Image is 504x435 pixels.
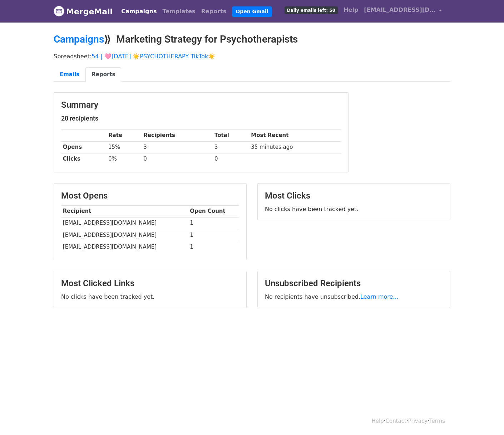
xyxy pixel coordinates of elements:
[386,418,406,424] a: Contact
[142,153,213,165] td: 0
[54,4,113,19] a: MergeMail
[142,129,213,141] th: Recipients
[107,153,142,165] td: 0%
[408,418,428,424] a: Privacy
[265,205,443,213] p: No clicks have been tracked yet.
[213,129,249,141] th: Total
[188,217,239,229] td: 1
[188,205,239,217] th: Open Count
[429,418,445,424] a: Terms
[188,241,239,253] td: 1
[92,53,215,60] a: 54 | 🩷[DATE] ☀️PSYCHOTHERAPY TikTok☀️
[265,278,443,289] h3: Unsubscribed Recipients
[265,293,443,300] p: No recipients have unsubscribed.
[372,418,384,424] a: Help
[85,67,121,82] a: Reports
[232,6,272,17] a: Open Gmail
[285,6,338,14] span: Daily emails left: 50
[61,293,239,300] p: No clicks have been tracked yet.
[107,141,142,153] td: 15%
[61,205,188,217] th: Recipient
[54,53,450,60] p: Spreadsheet:
[265,191,443,201] h3: Most Clicks
[468,401,504,435] iframe: Chat Widget
[61,278,239,289] h3: Most Clicked Links
[360,293,399,300] a: Learn more...
[61,229,188,241] td: [EMAIL_ADDRESS][DOMAIN_NAME]
[107,129,142,141] th: Rate
[54,67,85,82] a: Emails
[61,191,239,201] h3: Most Opens
[198,4,229,19] a: Reports
[61,153,107,165] th: Clicks
[159,4,198,19] a: Templates
[54,33,450,45] h2: ⟫ Marketing Strategy for Psychotherapists
[61,141,107,153] th: Opens
[213,153,249,165] td: 0
[361,3,445,20] a: [EMAIL_ADDRESS][DOMAIN_NAME]
[61,241,188,253] td: [EMAIL_ADDRESS][DOMAIN_NAME]
[341,3,361,17] a: Help
[118,4,159,19] a: Campaigns
[142,141,213,153] td: 3
[188,229,239,241] td: 1
[61,217,188,229] td: [EMAIL_ADDRESS][DOMAIN_NAME]
[213,141,249,153] td: 3
[364,6,435,14] span: [EMAIL_ADDRESS][DOMAIN_NAME]
[249,129,341,141] th: Most Recent
[61,114,341,122] h5: 20 recipients
[54,6,64,16] img: MergeMail logo
[249,141,341,153] td: 35 minutes ago
[61,100,341,110] h3: Summary
[282,3,341,17] a: Daily emails left: 50
[54,33,104,45] a: Campaigns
